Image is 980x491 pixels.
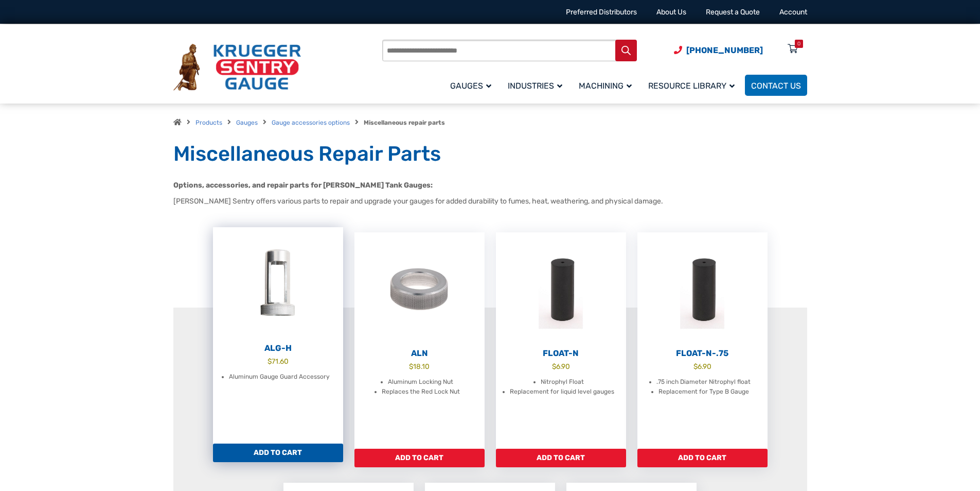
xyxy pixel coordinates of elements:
[656,377,751,387] li: .75 inch Diameter Nitrophyl float
[552,362,556,370] span: $
[450,81,491,91] span: Gauges
[496,348,626,359] h2: Float-N
[213,444,343,462] a: Add to cart: “ALG-H”
[566,8,637,16] a: Preferred Distributors
[573,73,642,97] a: Machining
[637,449,768,467] a: Add to cart: “Float-N-.75”
[693,362,711,370] bdi: 6.90
[444,73,502,97] a: Gauges
[272,119,350,126] a: Gauge accessories options
[674,44,763,57] a: Phone Number (920) 434-8860
[173,196,807,207] p: [PERSON_NAME] Sentry offers various parts to repair and upgrade your gauges for added durability ...
[693,362,698,370] span: $
[173,181,433,190] strong: Options, accessories, and repair parts for [PERSON_NAME] Tank Gauges:
[236,119,258,126] a: Gauges
[779,8,807,16] a: Account
[656,8,686,16] a: About Us
[648,81,735,91] span: Resource Library
[496,449,626,467] a: Add to cart: “Float-N”
[388,377,453,387] li: Aluminum Locking Nut
[354,232,485,346] img: ALN
[745,75,807,96] a: Contact Us
[229,372,330,382] li: Aluminum Gauge Guard Accessory
[686,45,763,55] span: [PHONE_NUMBER]
[706,8,760,16] a: Request a Quote
[510,387,614,397] li: Replacement for liquid level gauges
[382,387,460,397] li: Replaces the Red Lock Nut
[751,81,801,91] span: Contact Us
[409,362,430,370] bdi: 18.10
[354,348,485,359] h2: ALN
[409,362,413,370] span: $
[195,119,222,126] a: Products
[173,44,301,91] img: Krueger Sentry Gauge
[658,387,749,397] li: Replacement for Type B Gauge
[213,227,343,444] a: ALG-H $71.60 Aluminum Gauge Guard Accessory
[354,232,485,449] a: ALN $18.10 Aluminum Locking Nut Replaces the Red Lock Nut
[579,81,632,91] span: Machining
[637,232,768,449] a: Float-N-.75 $6.90 .75 inch Diameter Nitrophyl float Replacement for Type B Gauge
[496,232,626,449] a: Float-N $6.90 Nitrophyl Float Replacement for liquid level gauges
[268,357,272,365] span: $
[552,362,570,370] bdi: 6.90
[508,81,562,91] span: Industries
[173,141,807,167] h1: Miscellaneous Repair Parts
[364,119,445,126] strong: Miscellaneous repair parts
[541,377,584,387] li: Nitrophyl Float
[213,227,343,341] img: ALG-OF
[268,357,289,365] bdi: 71.60
[637,232,768,346] img: Float-N
[354,449,485,467] a: Add to cart: “ALN”
[496,232,626,346] img: Float-N
[502,73,573,97] a: Industries
[213,343,343,353] h2: ALG-H
[637,348,768,359] h2: Float-N-.75
[642,73,745,97] a: Resource Library
[797,40,800,48] div: 0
